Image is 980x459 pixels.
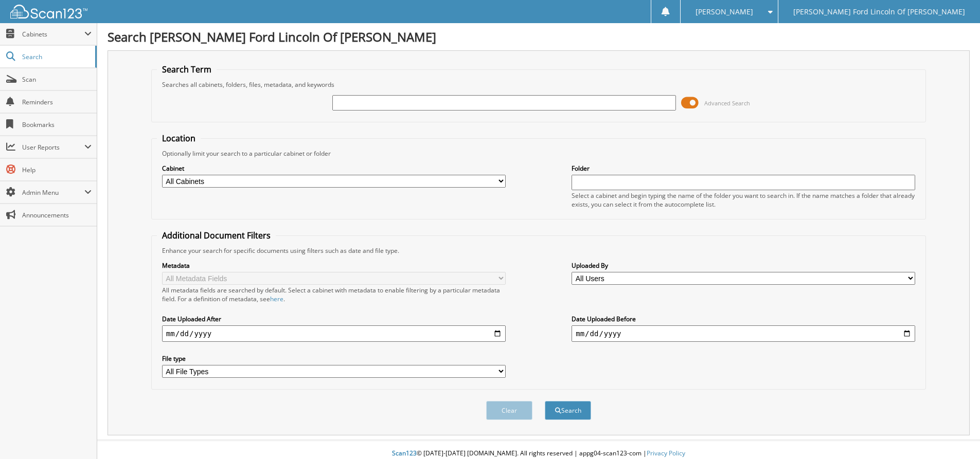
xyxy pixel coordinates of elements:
div: Select a cabinet and begin typing the name of the folder you want to search in. If the name match... [572,191,915,209]
input: start [162,325,506,342]
label: File type [162,354,506,363]
span: Cabinets [22,30,84,39]
input: end [572,325,915,342]
legend: Additional Document Filters [157,230,276,241]
label: Uploaded By [572,261,915,270]
span: Search [22,52,90,61]
span: Reminders [22,98,92,106]
h1: Search [PERSON_NAME] Ford Lincoln Of [PERSON_NAME] [108,28,970,45]
span: [PERSON_NAME] [696,9,753,15]
div: Enhance your search for specific documents using filters such as date and file type. [157,246,920,255]
button: Clear [486,401,532,420]
img: scan123-logo-white.svg [10,5,87,19]
div: All metadata fields are searched by default. Select a cabinet with metadata to enable filtering b... [162,286,506,303]
legend: Search Term [157,64,217,75]
span: Announcements [22,211,92,219]
button: Search [545,401,591,420]
span: Scan [22,75,92,84]
span: Help [22,166,92,174]
div: Optionally limit your search to a particular cabinet or folder [157,149,920,158]
a: here [270,295,283,303]
label: Date Uploaded After [162,315,506,323]
div: Searches all cabinets, folders, files, metadata, and keywords [157,80,920,89]
span: Advanced Search [704,99,750,107]
iframe: Chat Widget [929,410,980,459]
label: Cabinet [162,164,506,173]
label: Metadata [162,261,506,270]
span: Bookmarks [22,120,92,129]
label: Folder [572,164,915,173]
label: Date Uploaded Before [572,315,915,323]
legend: Location [157,133,201,144]
span: Scan123 [392,449,417,457]
span: [PERSON_NAME] Ford Lincoln Of [PERSON_NAME] [793,9,965,15]
a: Privacy Policy [647,449,685,457]
span: User Reports [22,143,84,152]
span: Admin Menu [22,188,84,197]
